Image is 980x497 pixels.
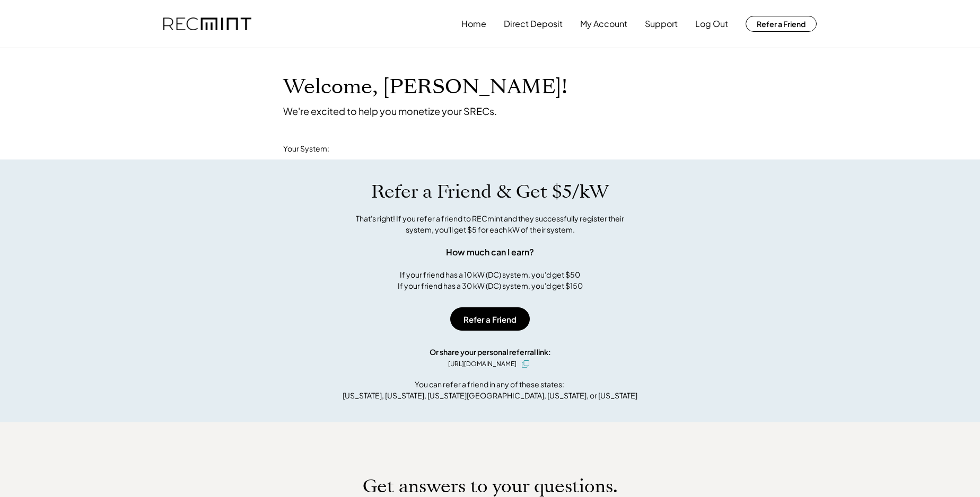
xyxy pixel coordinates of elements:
[283,144,329,154] div: Your System:
[580,13,627,34] button: My Account
[398,269,583,291] div: If your friend has a 10 kW (DC) system, you'd get $50 If your friend has a 30 kW (DC) system, you...
[371,181,609,203] h1: Refer a Friend & Get $5/kW
[163,17,251,31] img: recmint-logotype%403x.png
[343,379,637,401] div: You can refer a friend in any of these states: [US_STATE], [US_STATE], [US_STATE][GEOGRAPHIC_DATA...
[519,358,532,370] button: click to copy
[504,13,563,34] button: Direct Deposit
[695,13,728,34] button: Log Out
[450,307,530,331] button: Refer a Friend
[746,16,817,32] button: Refer a Friend
[283,75,567,100] h1: Welcome, [PERSON_NAME]!
[448,359,517,369] div: [URL][DOMAIN_NAME]
[430,347,551,358] div: Or share your personal referral link:
[446,246,534,259] div: How much can I earn?
[344,213,636,235] div: That's right! If you refer a friend to RECmint and they successfully register their system, you'l...
[283,105,497,117] div: We're excited to help you monetize your SRECs.
[645,13,678,34] button: Support
[461,13,486,34] button: Home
